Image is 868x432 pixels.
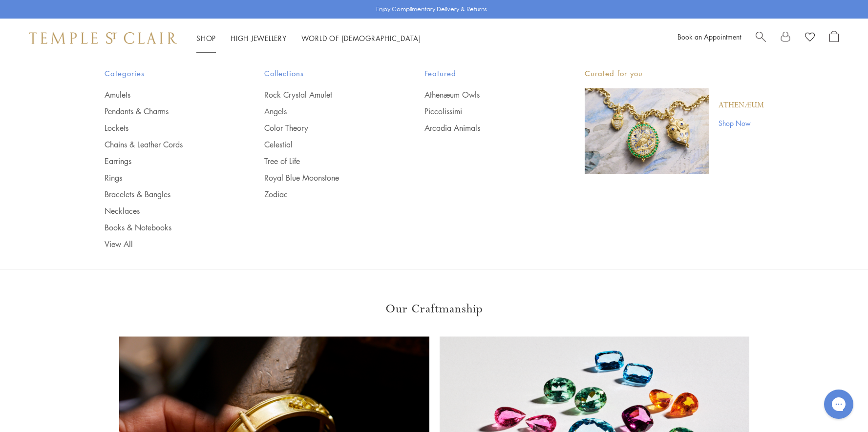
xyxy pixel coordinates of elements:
a: Arcadia Animals [424,123,546,133]
nav: Main navigation [196,32,421,44]
a: Athenæum [719,100,764,111]
a: Shop Now [719,118,764,128]
a: Lockets [105,123,226,133]
a: Chains & Leather Cords [105,139,226,150]
a: World of [DEMOGRAPHIC_DATA]World of [DEMOGRAPHIC_DATA] [301,33,421,43]
a: Search [756,31,766,45]
a: Book an Appointment [677,32,741,41]
a: Color Theory [264,123,385,133]
span: Collections [264,67,385,80]
a: Royal Blue Moonstone [264,172,385,183]
img: Temple St. Clair [29,32,177,44]
a: Athenæum Owls [424,89,546,100]
a: ShopShop [196,33,216,43]
a: Angels [264,106,385,117]
span: Categories [105,67,226,80]
a: Pendants & Charms [105,106,226,117]
a: Books & Notebooks [105,222,226,233]
a: View Wishlist [805,31,815,45]
p: Enjoy Complimentary Delivery & Returns [376,4,487,14]
a: Rings [105,172,226,183]
a: View All [105,239,226,249]
a: Bracelets & Bangles [105,189,226,200]
a: High JewelleryHigh Jewellery [231,33,287,43]
a: Rock Crystal Amulet [264,89,385,100]
a: Necklaces [105,206,226,216]
a: Celestial [264,139,385,150]
a: Piccolissimi [424,106,546,117]
a: Amulets [105,89,226,100]
a: Earrings [105,156,226,166]
a: Open Shopping Bag [829,31,839,45]
a: Tree of Life [264,156,385,166]
h3: Our Craftmanship [119,301,749,317]
span: Featured [424,67,546,80]
iframe: Gorgias live chat messenger [819,386,858,422]
p: Curated for you [585,67,764,80]
a: Zodiac [264,189,385,200]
